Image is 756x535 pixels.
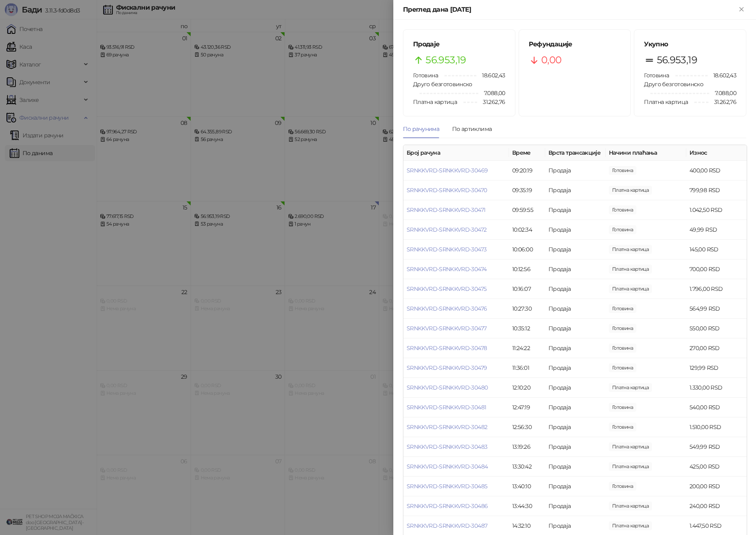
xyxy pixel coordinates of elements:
[403,145,509,161] th: Број рачуна
[407,423,487,431] a: SRNKKVRD-SRNKKVRD-30482
[609,521,652,530] span: 1.447,50
[478,89,505,97] span: 7.088,00
[509,200,545,220] td: 09:59:55
[477,97,505,106] span: 31.262,76
[541,52,561,68] span: 0,00
[686,240,747,259] td: 145,00 RSD
[644,39,736,49] h5: Укупно
[708,97,736,106] span: 31.262,76
[609,205,636,214] span: 2.050,00
[407,443,487,450] a: SRNKKVRD-SRNKKVRD-30483
[686,299,747,319] td: 564,99 RSD
[407,167,488,174] a: SRNKKVRD-SRNKKVRD-30469
[686,145,747,161] th: Износ
[407,305,487,312] a: SRNKKVRD-SRNKKVRD-30476
[545,279,606,299] td: Продаја
[413,39,505,49] h5: Продаје
[644,98,688,106] span: Платна картица
[609,423,636,431] span: 1.510,00
[509,319,545,338] td: 10:35:12
[509,358,545,378] td: 11:36:01
[407,483,487,490] a: SRNKKVRD-SRNKKVRD-30485
[407,325,486,332] a: SRNKKVRD-SRNKKVRD-30477
[609,284,652,293] span: 1.796,00
[609,324,636,333] span: 700,00
[545,161,606,180] td: Продаја
[403,124,439,133] div: По рачунима
[407,364,487,371] a: SRNKKVRD-SRNKKVRD-30479
[686,319,747,338] td: 550,00 RSD
[413,81,472,88] span: Друго безготовинско
[686,457,747,477] td: 425,00 RSD
[609,383,652,392] span: 1.330,00
[609,265,652,274] span: 700,00
[609,442,652,451] span: 549,99
[407,463,488,470] a: SRNKKVRD-SRNKKVRD-30484
[509,437,545,457] td: 13:19:26
[686,437,747,457] td: 549,99 RSD
[407,187,487,194] a: SRNKKVRD-SRNKKVRD-30470
[426,52,466,68] span: 56.953,19
[407,384,488,391] a: SRNKKVRD-SRNKKVRD-30480
[509,161,545,180] td: 09:20:19
[686,200,747,220] td: 1.042,50 RSD
[606,145,686,161] th: Начини плаћања
[609,245,652,254] span: 145,00
[737,5,746,15] button: Close
[509,279,545,299] td: 10:16:07
[545,200,606,220] td: Продаја
[545,319,606,338] td: Продаја
[545,220,606,240] td: Продаја
[545,437,606,457] td: Продаја
[644,81,703,88] span: Друго безготовинско
[609,166,636,175] span: 1.000,00
[545,477,606,496] td: Продаја
[686,496,747,516] td: 240,00 RSD
[686,398,747,417] td: 540,00 RSD
[609,462,652,471] span: 425,00
[509,220,545,240] td: 10:02:34
[509,378,545,398] td: 12:10:20
[644,72,669,79] span: Готовина
[509,338,545,358] td: 11:24:22
[609,304,636,313] span: 600,00
[686,417,747,437] td: 1.510,00 RSD
[509,398,545,417] td: 12:47:19
[476,71,505,80] span: 18.602,43
[407,265,486,273] a: SRNKKVRD-SRNKKVRD-30474
[407,502,488,510] a: SRNKKVRD-SRNKKVRD-30486
[545,180,606,200] td: Продаја
[413,72,438,79] span: Готовина
[509,477,545,496] td: 13:40:10
[545,358,606,378] td: Продаја
[545,457,606,477] td: Продаја
[407,206,485,214] a: SRNKKVRD-SRNKKVRD-30471
[545,398,606,417] td: Продаја
[545,259,606,279] td: Продаја
[509,180,545,200] td: 09:35:19
[407,246,486,253] a: SRNKKVRD-SRNKKVRD-30473
[609,403,636,412] span: 1.050,00
[509,417,545,437] td: 12:56:30
[545,378,606,398] td: Продаја
[708,71,736,80] span: 18.602,43
[407,404,486,411] a: SRNKKVRD-SRNKKVRD-30481
[686,477,747,496] td: 200,00 RSD
[407,522,487,529] a: SRNKKVRD-SRNKKVRD-30487
[545,299,606,319] td: Продаја
[686,358,747,378] td: 129,99 RSD
[509,259,545,279] td: 10:12:56
[509,299,545,319] td: 10:27:30
[686,338,747,358] td: 270,00 RSD
[403,5,737,15] div: Преглед дана [DATE]
[407,344,487,352] a: SRNKKVRD-SRNKKVRD-30478
[709,89,736,97] span: 7.088,00
[686,220,747,240] td: 49,99 RSD
[509,145,545,161] th: Време
[452,124,492,133] div: По артиклима
[545,338,606,358] td: Продаја
[545,417,606,437] td: Продаја
[609,502,652,510] span: 240,00
[509,457,545,477] td: 13:30:42
[529,39,621,49] h5: Рефундације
